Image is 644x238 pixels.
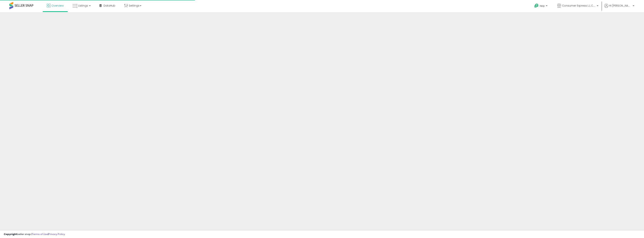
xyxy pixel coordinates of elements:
i: Get Help [534,3,539,8]
span: DataHub [104,4,115,7]
a: Hi [PERSON_NAME] [604,4,634,12]
span: Help [540,4,545,7]
span: Hi [PERSON_NAME] [609,4,632,7]
span: Listings [78,4,88,7]
span: Consumer Express L.L.C. [GEOGRAPHIC_DATA] [562,4,596,7]
a: Help [531,1,551,12]
span: Overview [51,4,64,7]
